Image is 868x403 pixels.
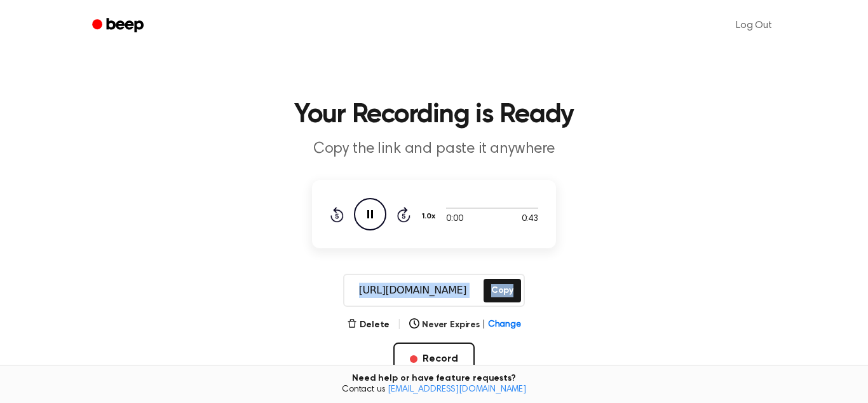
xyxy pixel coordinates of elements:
h1: Your Recording is Ready [109,102,759,129]
a: [EMAIL_ADDRESS][DOMAIN_NAME] [388,385,526,394]
span: | [397,317,402,332]
p: Copy the link and paste it anywhere [190,139,678,160]
span: Contact us [8,385,860,396]
a: Beep [83,13,155,38]
button: Delete [347,318,390,332]
a: Log Out [723,10,785,41]
button: Never Expires|Change [409,318,521,332]
span: 0:43 [522,213,538,226]
span: | [482,318,485,332]
span: Change [488,318,521,332]
button: Record [393,343,474,376]
button: Copy [484,279,521,302]
button: 1.0x [421,206,440,227]
span: 0:00 [446,213,463,226]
